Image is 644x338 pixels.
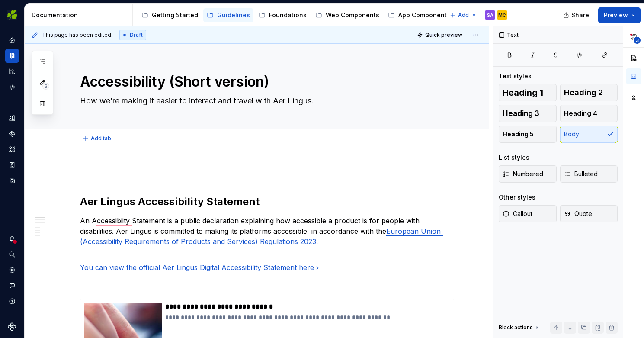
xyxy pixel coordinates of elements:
button: Add tab [80,132,115,145]
div: List styles [499,153,529,162]
span: Preview [604,11,628,19]
span: Add [458,12,469,19]
button: Add [447,9,480,21]
span: Heading 5 [503,130,534,138]
span: 3 [634,37,641,44]
img: 56b5df98-d96d-4d7e-807c-0afdf3bdaefa.png [7,10,17,20]
div: Text styles [499,72,532,80]
span: Bulleted [564,170,598,178]
a: App Components [384,8,454,22]
a: Components [5,127,19,141]
a: Getting Started [138,8,202,22]
div: Guidelines [217,11,250,19]
button: Heading 4 [560,105,618,122]
button: Contact support [5,279,19,293]
span: Heading 2 [564,88,603,97]
a: Settings [5,263,19,277]
div: Block actions [499,322,541,334]
div: Other styles [499,193,535,202]
a: Home [5,33,19,47]
span: Heading 1 [503,88,543,97]
span: Callout [503,209,532,218]
div: MC [498,12,506,19]
h2: Aer Lingus Accessibility Statement [80,195,454,209]
button: Callout [499,205,557,222]
span: Heading 4 [564,109,597,118]
a: Storybook stories [5,158,19,172]
a: Data sources [5,174,19,187]
a: Web Components [312,8,383,22]
span: Add tab [91,135,111,142]
a: Guidelines [203,8,253,22]
button: Heading 1 [499,84,557,101]
button: Bulleted [560,165,618,183]
button: Quote [560,205,618,222]
span: Quote [564,209,592,218]
button: Heading 5 [499,126,557,143]
textarea: How we’re making it easier to interact and travel with Aer Lingus. [78,94,452,108]
a: Design tokens [5,111,19,125]
a: You can view the official Aer Lingus Digital Accessibility Statement here › [80,263,319,272]
div: Foundations [269,11,307,19]
button: Share [559,7,595,23]
a: Documentation [5,49,19,63]
span: Numbered [503,170,543,178]
div: Page tree [138,6,445,24]
div: Web Components [326,11,379,19]
svg: Supernova Logo [8,322,16,331]
a: Analytics [5,64,19,78]
a: Foundations [255,8,310,22]
span: Share [571,11,589,19]
a: Code automation [5,80,19,94]
span: Heading 3 [503,109,539,118]
span: 6 [42,83,49,90]
button: Heading 3 [499,105,557,122]
div: Documentation [32,11,129,19]
div: App Components [398,11,450,19]
button: Search ⌘K [5,248,19,261]
textarea: Accessibility (Short version) [78,71,452,92]
button: Preview [598,7,641,23]
div: SA [487,12,493,19]
span: Draft [130,32,143,39]
span: Quick preview [425,32,462,39]
span: This page has been edited. [42,32,112,39]
a: Assets [5,142,19,156]
button: Notifications [5,232,19,246]
p: An Accessibiity Statement is a public declaration explaining how accessible a product is for peop... [80,216,454,257]
button: Numbered [499,165,557,183]
div: Getting Started [152,11,198,19]
button: Heading 2 [560,84,618,101]
button: Quick preview [414,29,466,41]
